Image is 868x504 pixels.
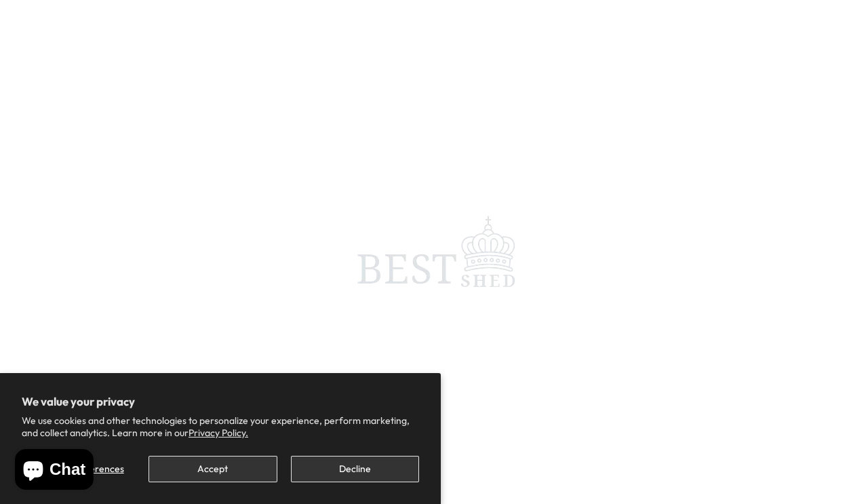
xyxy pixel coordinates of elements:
p: We use cookies and other technologies to personalize your experience, perform marketing, and coll... [22,414,419,439]
h2: We value your privacy [22,395,419,408]
button: Accept [149,456,277,482]
button: Decline [291,456,419,482]
inbox-online-store-chat: Shopify online store chat [11,449,98,493]
a: Privacy Policy. [189,427,248,439]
